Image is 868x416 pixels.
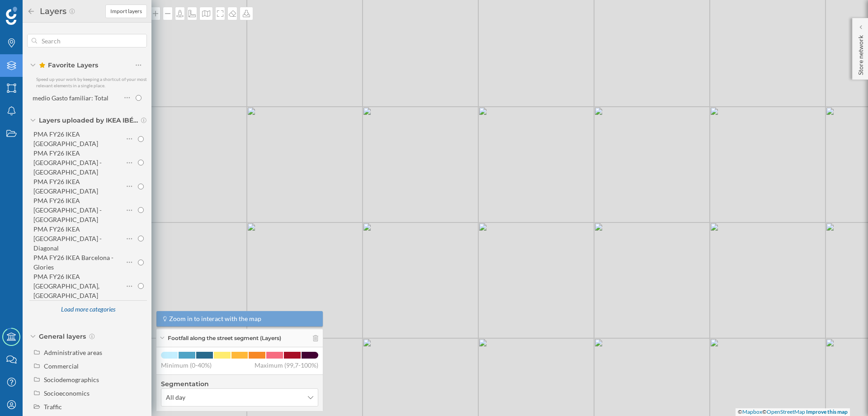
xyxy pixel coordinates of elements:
span: General layers [39,332,86,341]
span: Speed up your work by keeping a shortcut of your most relevant elements in a single place. [36,76,147,88]
div: © © [736,408,850,416]
span: Layers uploaded by IKEA IBÉRICA SA [39,116,138,125]
div: PMA FY26 IKEA [GEOGRAPHIC_DATA], [GEOGRAPHIC_DATA] [33,273,99,299]
span: Soporte [19,6,51,14]
div: Socioeconomics [44,389,90,397]
div: PMA FY26 IKEA [GEOGRAPHIC_DATA] [33,178,98,195]
div: Sociodemographics [44,376,99,383]
input: PMA FY26 IKEA [GEOGRAPHIC_DATA] - [GEOGRAPHIC_DATA] [138,160,144,165]
input: PMA FY26 IKEA [GEOGRAPHIC_DATA], [GEOGRAPHIC_DATA] [138,283,144,289]
input: PMA FY26 IKEA [GEOGRAPHIC_DATA] [138,184,144,189]
div: PMA FY26 IKEA [GEOGRAPHIC_DATA] - [GEOGRAPHIC_DATA] [33,197,102,223]
h2: Layers [35,4,69,19]
span: Zoom in to interact with the map [169,314,261,323]
div: PMA FY26 IKEA [GEOGRAPHIC_DATA] [33,130,98,147]
input: PMA FY26 IKEA [GEOGRAPHIC_DATA] - [GEOGRAPHIC_DATA] [138,207,144,213]
div: Traffic [44,403,62,411]
span: Minimum (0-40%) [161,361,212,370]
a: Improve this map [806,408,848,415]
input: PMA FY26 IKEA [GEOGRAPHIC_DATA] [138,136,144,142]
span: Favorite Layers [39,61,98,70]
input: PMA FY26 IKEA [GEOGRAPHIC_DATA] - Diagonal [138,236,144,241]
p: Store network [856,32,865,75]
span: Footfall along the street segment (Layers) [168,334,281,342]
div: Commercial [44,362,79,370]
div: medio Gasto familiar: Total [33,94,108,102]
div: PMA FY26 IKEA [GEOGRAPHIC_DATA] - [GEOGRAPHIC_DATA] [33,149,102,176]
span: Import layers [110,7,142,15]
div: PMA FY26 IKEA [GEOGRAPHIC_DATA] - Diagonal [33,225,102,252]
a: Mapbox [742,408,762,415]
span: Maximum (99,7-100%) [255,361,318,370]
div: Load more categories [56,302,120,317]
div: Administrative areas [44,349,102,356]
div: PMA FY26 IKEA Barcelona - Glories [33,254,113,271]
span: All day [166,393,185,402]
a: OpenStreetMap [767,408,805,415]
input: PMA FY26 IKEA Barcelona - Glories [138,260,144,265]
h4: Segmentation [161,379,318,388]
img: Geoblink Logo [6,7,17,25]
